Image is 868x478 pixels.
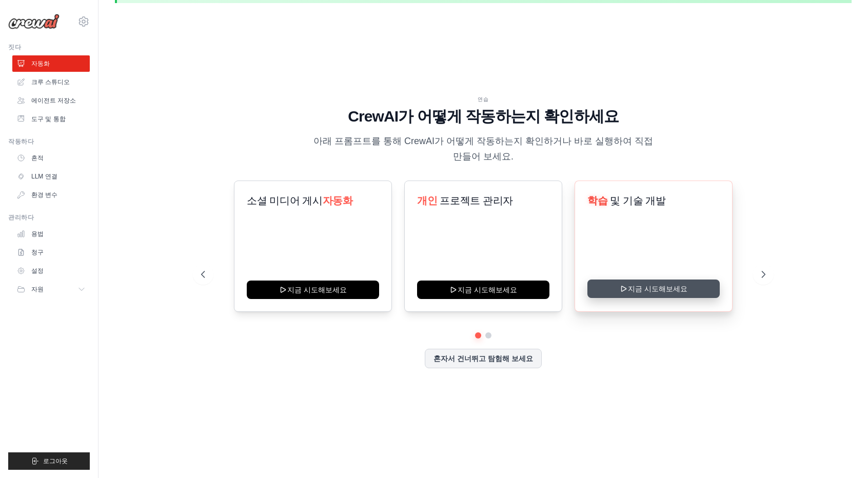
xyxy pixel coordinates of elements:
button: 로그아웃 [8,452,90,470]
a: LLM 연결 [12,168,90,185]
font: 청구 [31,249,44,256]
a: 환경 변수 [12,187,90,203]
a: 설정 [12,263,90,279]
font: 관리하다 [8,214,34,221]
iframe: 채팅 위젯 [817,429,868,478]
button: 혼자서 건너뛰고 탐험해 보세요 [425,349,542,368]
font: 자동화 [322,195,352,206]
font: 크루 스튜디오 [31,78,70,86]
a: 크루 스튜디오 [12,74,90,90]
a: 용법 [12,226,90,242]
font: 아래 프롬프트를 통해 CrewAI가 어떻게 작동하는지 확인하거나 바로 실행하여 직접 만들어 보세요. [313,136,653,161]
font: 작동하다 [8,138,34,145]
div: 대화하다 [817,429,868,478]
font: 짓다 [8,44,21,51]
button: 지금 시도해보세요 [247,281,379,299]
a: 흔적 [12,150,90,166]
a: 청구 [12,244,90,261]
img: 심벌 마크 [8,14,60,29]
font: 지금 시도해보세요 [458,286,517,294]
font: 용법 [31,230,44,237]
font: 에이전트 저장소 [31,97,76,104]
a: 에이전트 저장소 [12,92,90,109]
font: 연습 [478,96,489,102]
font: 도구 및 통합 [31,115,66,123]
button: 자원 [12,281,90,297]
font: 소셜 미디어 게시 [247,195,323,206]
font: 설정 [31,267,44,274]
font: 자원 [31,286,44,293]
font: 개인 [417,195,437,206]
font: 및 기술 개발 [610,195,666,206]
a: 도구 및 통합 [12,111,90,127]
font: CrewAI가 어떻게 작동하는지 확인하세요 [348,108,619,125]
font: 학습 [587,195,607,206]
font: 흔적 [31,154,44,162]
font: 로그아웃 [43,457,68,465]
button: 지금 시도해보세요 [417,281,549,299]
font: LLM 연결 [31,173,57,180]
font: 지금 시도해보세요 [287,286,347,294]
font: 프로젝트 관리자 [440,195,512,206]
a: 자동화 [12,55,90,72]
button: 지금 시도해보세요 [587,280,720,298]
font: 환경 변수 [31,191,57,198]
font: 혼자서 건너뛰고 탐험해 보세요 [433,354,533,363]
font: 자동화 [31,60,50,67]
